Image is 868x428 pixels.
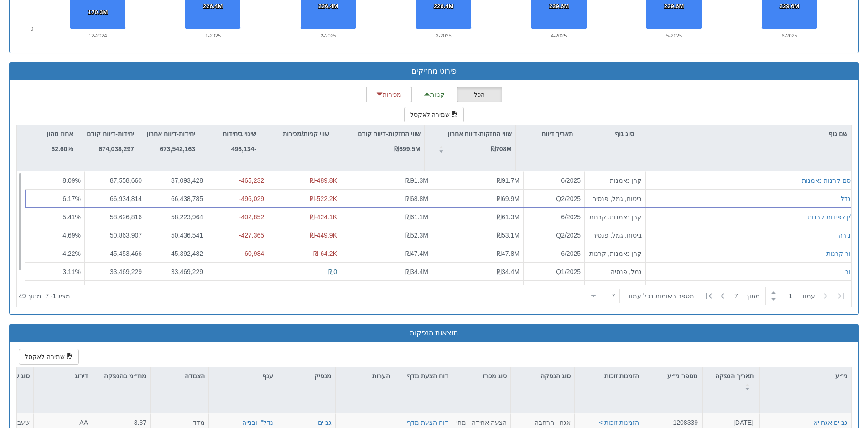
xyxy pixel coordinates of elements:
p: שווי החזקות-דיווח אחרון [447,129,512,139]
h3: פירוט מחזיקים [16,67,852,75]
span: ₪-64.2K [313,250,337,257]
button: שמירה לאקסל [404,107,464,122]
div: הצמדה [151,367,208,385]
div: אגח - הרחבה [515,418,571,427]
div: מח״מ בהנפקה [92,367,150,395]
text: 3-2025 [436,33,451,38]
button: גב ים [318,418,332,427]
button: ילין לפידות קרנות [808,212,855,222]
span: ₪91.7M [497,177,520,184]
div: 4.22 % [29,249,81,258]
div: גמל, פנסיה [588,267,642,276]
div: מור [845,267,855,276]
div: דוח הצעת מדף [394,367,452,395]
a: דוח הצעת מדף [407,419,448,426]
div: שווי קניות/מכירות [260,125,333,143]
div: 6.17 % [29,194,81,203]
div: ‏ מתוך [584,286,849,306]
span: ₪61.3M [497,213,520,221]
div: 45,453,466 [88,249,142,258]
div: גב ים אגח יא [814,418,847,427]
div: 66,934,814 [88,194,142,203]
div: סוג גוף [577,125,638,143]
div: קרן נאמנות, קרנות סל [588,212,642,222]
strong: ₪699.5M [394,145,421,153]
div: נדל"ן ובנייה [242,418,273,427]
text: 4-2025 [551,33,567,38]
span: ₪61.1M [405,213,428,221]
span: 7 [734,291,746,301]
div: 50,863,907 [88,231,142,240]
div: סוג מכרז [452,367,510,385]
span: ₪47.8M [497,250,520,257]
div: קרן נאמנות [588,176,642,185]
div: ענף [209,367,277,385]
div: 4.69 % [29,231,81,240]
div: 3.37 [96,418,146,427]
tspan: 229.6M [664,3,684,10]
span: ₪34.4M [497,268,520,275]
span: ‏מספר רשומות בכל עמוד [627,291,694,301]
span: ‏עמוד [801,291,815,301]
h3: תוצאות הנפקות [16,329,852,337]
p: שווי החזקות-דיווח קודם [358,129,421,139]
button: מנורה [838,231,855,240]
strong: -496,134 [231,145,256,153]
div: 1208339 [647,418,698,427]
div: תאריך הנפקה [703,367,759,395]
div: מדד [154,418,205,427]
div: [DATE] [706,418,754,427]
tspan: 226.4M [203,3,223,10]
div: 87,093,428 [150,176,203,185]
div: שם גוף [638,125,851,143]
div: 50,436,541 [150,231,203,240]
div: מספר ני״ע [643,367,702,385]
div: ‏מציג 1 - 7 ‏ מתוך 49 [19,286,70,306]
button: קסם קרנות נאמנות [802,176,855,185]
strong: 674,038,297 [99,145,134,153]
span: ₪47.4M [405,250,428,257]
div: 6/2025 [527,176,581,185]
div: הערות [336,367,394,385]
button: מור קרנות [826,249,855,258]
div: קרן נאמנות, קרנות סל [588,249,642,258]
div: 6/2025 [527,249,581,258]
div: 87,558,660 [88,176,142,185]
div: 33,469,229 [150,267,203,276]
p: אחוז מהון [47,129,73,139]
div: 58,223,964 [150,212,203,222]
div: -465,232 [211,176,264,185]
text: 6-2025 [782,33,797,38]
span: ₪-522.2K [310,195,337,202]
text: 5-2025 [666,33,682,38]
tspan: 170.3M [88,9,108,16]
span: ₪-449.9K [310,232,337,239]
button: קניות [411,87,457,102]
button: שמירה לאקסל [19,349,79,365]
div: 66,438,785 [150,194,203,203]
text: 0 [31,26,33,32]
div: AA [37,418,88,427]
span: ₪-424.1K [310,213,337,221]
button: מכירות [366,87,412,102]
span: ₪34.4M [405,268,428,275]
p: יחידות-דיווח קודם [87,129,134,139]
p: יחידות-דיווח אחרון [146,129,195,139]
div: 45,392,482 [150,249,203,258]
span: ₪68.8M [405,195,428,202]
div: תאריך דיווח [516,125,577,143]
strong: 673,542,163 [160,145,195,153]
tspan: 229.6M [780,3,799,10]
text: 12-2024 [88,33,107,38]
div: Q2/2025 [527,194,581,203]
text: 1-2025 [205,33,221,38]
div: 3.11 % [29,267,81,276]
div: 33,469,229 [88,267,142,276]
strong: ₪708M [491,145,512,153]
div: -496,029 [211,194,264,203]
span: ₪53.1M [497,232,520,239]
div: ביטוח, גמל, פנסיה [588,231,642,240]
